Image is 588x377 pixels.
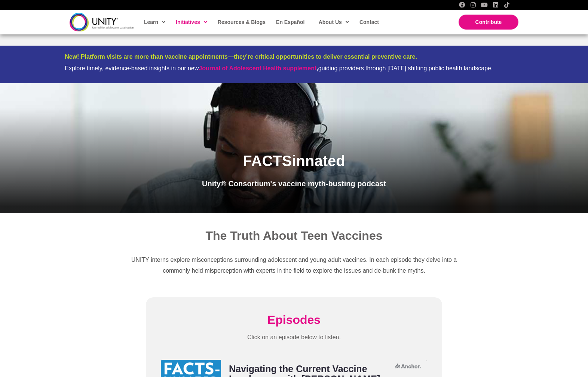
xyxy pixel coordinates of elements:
[493,2,499,8] a: LinkedIn
[176,16,207,28] span: Initiatives
[315,13,352,31] a: About Us
[140,177,448,191] p: Unity® Consortium's vaccine myth-busting podcast
[272,13,307,31] a: En Español
[470,2,476,8] a: Instagram
[459,15,518,30] a: Contribute
[356,13,382,31] a: Contact
[276,19,304,25] span: En Español
[65,53,417,60] span: New! Platform visits are more than vaccine appointments—they’re critical opportunities to deliver...
[459,2,465,8] a: Facebook
[199,65,316,71] a: Journal of Adolescent Health supplement
[161,332,427,343] p: Click on an episode below to listen.
[144,16,165,28] span: Learn
[214,13,269,31] a: Resources & Blogs
[319,16,349,28] span: About Us
[395,364,421,368] svg: Anchor logo
[481,2,487,8] a: YouTube
[475,19,502,25] span: Contribute
[504,2,510,8] a: TikTok
[199,65,318,71] strong: ,
[243,153,345,169] span: FACTSinnated
[218,19,266,25] span: Resources & Blogs
[65,65,523,72] div: Explore timely, evidence-based insights in our new guiding providers through [DATE] shifting publ...
[359,19,379,25] span: Contact
[129,254,459,276] p: UNITY interns explore misconceptions surrounding adolescent and young adult vaccines. In each epi...
[70,13,134,31] img: unity-logo-dark
[206,229,383,242] span: The Truth About Teen Vaccines
[267,313,321,327] span: Episodes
